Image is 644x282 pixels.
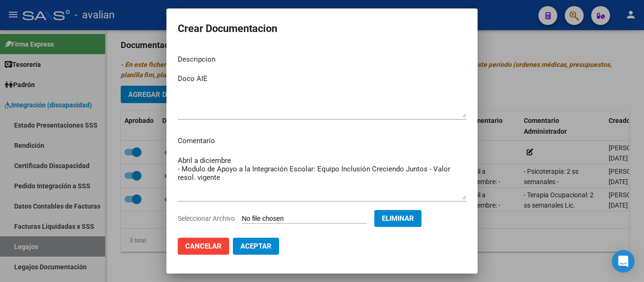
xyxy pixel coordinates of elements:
div: Open Intercom Messenger [612,250,635,273]
span: Eliminar [382,214,414,223]
span: Aceptar [240,242,272,250]
p: Descripcion [178,54,466,65]
span: Seleccionar Archivo [178,215,235,222]
span: Cancelar [185,242,222,250]
h2: Crear Documentacion [178,20,466,38]
button: Cancelar [178,238,229,255]
button: Eliminar [374,210,421,227]
button: Aceptar [233,238,279,255]
p: Comentario [178,136,466,146]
